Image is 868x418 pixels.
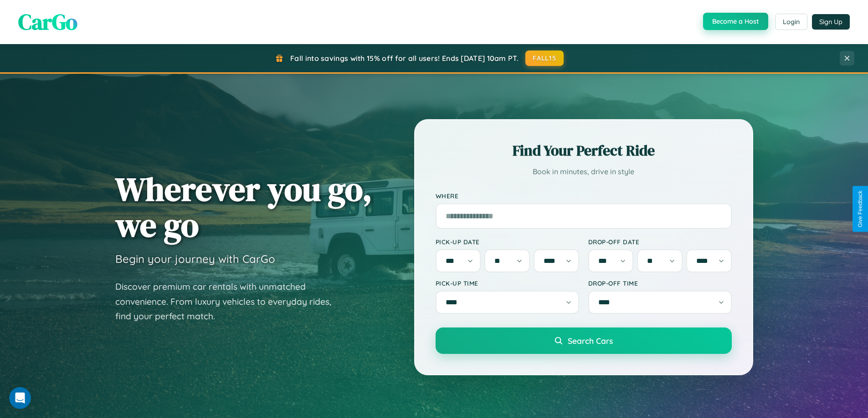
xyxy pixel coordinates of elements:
h3: Begin your journey with CarGo [115,252,275,266]
label: Where [436,192,732,200]
span: Fall into savings with 15% off for all users! Ends [DATE] 10am PT. [290,54,519,63]
label: Pick-up Time [436,279,579,287]
button: Login [775,14,807,30]
label: Pick-up Date [436,238,579,246]
div: Give Feedback [857,191,863,227]
p: Discover premium car rentals with unmatched convenience. From luxury vehicles to everyday rides, ... [115,279,343,324]
label: Drop-off Date [588,238,732,246]
button: Sign Up [812,14,850,30]
button: FALL15 [525,50,564,66]
p: Book in minutes, drive in style [436,165,732,178]
label: Drop-off Time [588,279,732,287]
button: Become a Host [703,13,768,30]
button: Search Cars [436,327,732,354]
h1: Wherever you go, we go [115,171,372,243]
span: Search Cars [568,336,613,346]
h2: Find Your Perfect Ride [436,141,732,161]
iframe: Intercom live chat [9,387,31,409]
span: CarGo [18,7,77,37]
